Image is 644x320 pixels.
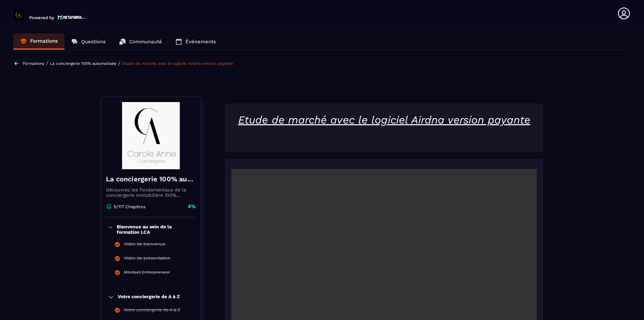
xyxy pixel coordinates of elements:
div: Votre conciergerie de A à Z [124,307,180,315]
h4: La conciergerie 100% automatisée [106,174,196,184]
div: Mindset Entrepreneur [124,270,170,277]
span: / [118,60,120,66]
a: La conciergerie 100% automatisée [50,61,116,66]
img: logo [58,14,86,20]
p: Découvrez les fondamentaux de la conciergerie immobilière 100% automatisée. Cette formation est c... [106,187,196,198]
a: Formations [13,34,64,50]
p: Bienvenue au sein de la formation LCA [117,224,194,235]
a: Formations [23,61,44,66]
img: banner [106,102,196,169]
p: Communauté [129,39,162,45]
p: 5/117 Chapitres [114,204,146,209]
p: 4% [187,203,196,210]
a: Questions [64,34,112,50]
img: logo-branding [13,9,24,20]
a: Communauté [112,34,169,50]
p: Questions [81,39,106,45]
p: Votre conciergerie de A à Z [118,294,180,301]
div: Vidéo de bienvenue [124,241,166,249]
p: Formations [30,38,58,44]
div: Vidéo de présentation [124,256,170,263]
a: Etude de marché avec le logiciel Airdna version payante [122,61,233,66]
span: / [46,60,48,66]
u: Etude de marché avec le logiciel Airdna version payante [238,113,530,126]
p: Événements [185,39,216,45]
a: Événements [169,34,223,50]
p: Powered by [29,15,54,20]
